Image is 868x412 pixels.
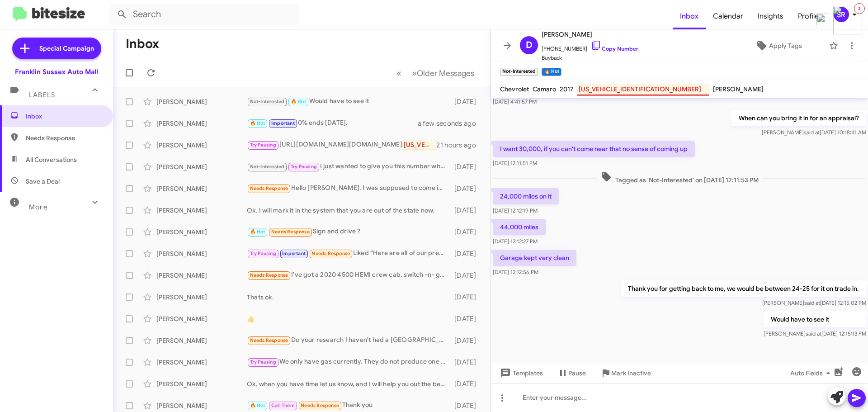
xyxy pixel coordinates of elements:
[247,140,436,150] div: [URL][DOMAIN_NAME][DOMAIN_NAME]
[493,98,537,105] span: [DATE] 4:41:57 PM
[391,64,407,82] button: Previous
[450,401,483,410] div: [DATE]
[806,330,821,337] span: said at
[673,3,706,29] span: Inbox
[156,249,247,258] div: [PERSON_NAME]
[491,365,550,381] button: Templates
[450,379,483,388] div: [DATE]
[500,68,538,76] small: Not-Interested
[39,44,94,53] span: Special Campaign
[436,141,483,150] div: 21 hours ago
[392,64,480,82] nav: Page navigation example
[526,38,533,52] span: D
[250,229,265,235] span: 🔥 Hot
[247,314,450,323] div: 👍
[764,311,866,327] p: Would have to see it
[156,314,247,323] div: [PERSON_NAME]
[291,164,317,170] span: Try Pausing
[450,249,483,258] div: [DATE]
[247,400,450,411] div: Thank you
[282,251,306,256] span: Important
[156,336,247,345] div: [PERSON_NAME]
[247,248,450,259] div: Liked “Here are all of our pre-owned Wranglers”
[450,162,483,171] div: [DATE]
[412,67,417,79] span: »
[804,129,820,136] span: said at
[126,37,159,51] h1: Inbox
[493,219,546,235] p: 44,000 miles
[450,358,483,367] div: [DATE]
[500,85,529,93] span: Chevrolet
[402,139,538,152] mark: [US_VEHICLE_IDENTIFICATION_NUMBER]
[450,293,483,302] div: [DATE]
[750,3,791,29] a: Insights
[250,99,285,104] span: Not-Interested
[250,359,276,365] span: Try Pausing
[764,330,866,337] span: [PERSON_NAME] [DATE] 12:15:13 PM
[791,3,826,29] span: Profile
[593,365,658,381] button: Mark Inactive
[450,184,483,193] div: [DATE]
[156,401,247,410] div: [PERSON_NAME]
[769,38,802,54] span: Apply Tags
[156,227,247,237] div: [PERSON_NAME]
[156,97,247,106] div: [PERSON_NAME]
[15,67,98,76] div: Franklin Sussex Auto Mall
[156,379,247,388] div: [PERSON_NAME]
[250,272,288,278] span: Needs Response
[250,164,285,170] span: Not-Interested
[29,203,47,211] span: More
[498,365,543,381] span: Templates
[301,403,339,408] span: Needs Response
[247,357,450,367] div: We only have gas currently. They do not produce one in diesel.
[568,365,586,381] span: Pause
[271,403,295,408] span: Call Them
[247,379,450,388] div: Ok, when you have time let us know, and I will help you out the best that I can.
[560,85,574,93] span: 2017
[247,118,429,128] div: 0% ends [DATE].
[542,53,638,62] span: Buyback
[291,99,306,104] span: 🔥 Hot
[396,67,401,79] span: «
[493,160,537,166] span: [DATE] 12:11:51 PM
[550,365,593,381] button: Pause
[597,171,762,185] span: Tagged as 'Not-Interested' on [DATE] 12:11:53 PM
[247,293,450,302] div: Thats ok.
[26,133,103,142] span: Needs Response
[732,38,825,54] button: Apply Tags
[109,4,299,25] input: Search
[533,85,556,93] span: Camaro
[450,97,483,106] div: [DATE]
[156,293,247,302] div: [PERSON_NAME]
[12,38,101,59] a: Special Campaign
[156,206,247,215] div: [PERSON_NAME]
[271,229,310,235] span: Needs Response
[611,365,651,381] span: Mark Inactive
[706,3,750,29] a: Calendar
[156,184,247,193] div: [PERSON_NAME]
[450,314,483,323] div: [DATE]
[493,250,576,266] p: Garage kept very clean
[854,3,865,14] div: 2
[250,403,265,408] span: 🔥 Hot
[247,270,450,280] div: I've got a 2020 4500 HEMI crew cab, switch -n- go (dumpster & flatbed) with about 7000 miles
[247,183,450,194] div: Hello [PERSON_NAME], I was supposed to come in a few weeks ago but had a family emergency down in...
[247,335,450,346] div: Do your research I haven't had a [GEOGRAPHIC_DATA] in a few years. No thank you!
[247,227,450,237] div: Sign and drive ?
[450,206,483,215] div: [DATE]
[429,119,483,128] div: a few seconds ago
[493,141,695,157] p: I want 30,000, if you can't come near that no sense of coming up
[713,85,764,93] span: [PERSON_NAME]
[450,271,483,280] div: [DATE]
[542,68,561,76] small: 🔥 Hot
[250,337,288,343] span: Needs Response
[406,64,480,82] button: Next
[250,120,265,126] span: 🔥 Hot
[762,129,866,136] span: [PERSON_NAME] [DATE] 10:18:41 AM
[493,188,559,204] p: 24,000 miles on it
[783,365,841,381] button: Auto Fields
[311,251,350,256] span: Needs Response
[250,251,276,256] span: Try Pausing
[26,112,103,121] span: Inbox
